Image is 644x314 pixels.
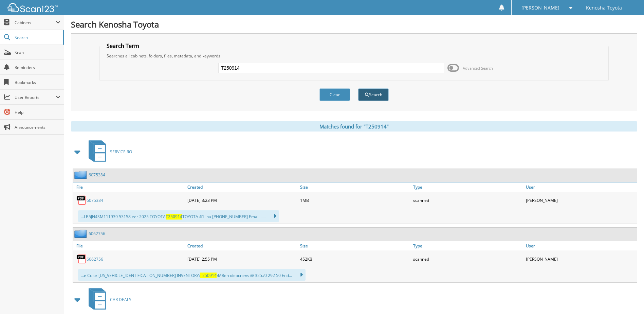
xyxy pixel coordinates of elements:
a: File [73,241,186,250]
a: Type [411,241,524,250]
span: Cabinets [15,20,56,25]
div: ...LB5JN4SM111939 53158 eer 2025 TOYOTA TOYOTA #1 ina [PHONE_NUMBER] Email ..... [78,210,279,222]
div: Searches all cabinets, folders, files, metadata, and keywords [103,53,605,59]
div: [DATE] 3:23 PM [186,193,298,207]
img: folder2.png [74,229,89,238]
span: User Reports [15,94,56,100]
div: 1MB [298,193,411,207]
button: Clear [319,88,350,101]
span: Bookmarks [15,80,60,85]
a: 6062756 [87,256,103,262]
a: 6062756 [89,231,105,237]
span: SERVICE RO [110,149,132,155]
a: Type [411,182,524,192]
span: [PERSON_NAME] [521,6,559,10]
a: CAR DEALS [85,286,131,313]
a: User [524,182,637,192]
span: Advanced Search [463,66,493,71]
span: Scan [15,50,60,55]
div: [DATE] 2:55 PM [186,252,298,266]
div: scanned [411,252,524,266]
a: Created [186,241,298,250]
h1: Search Kenosha Toyota [71,19,637,30]
div: [PERSON_NAME] [524,193,637,207]
span: CAR DEALS [110,297,131,302]
a: Size [298,241,411,250]
span: Search [15,35,59,40]
img: PDF.png [76,195,87,205]
a: User [524,241,637,250]
span: Kenosha Toyota [586,6,622,10]
img: PDF.png [76,254,87,264]
div: 452KB [298,252,411,266]
div: [PERSON_NAME] [524,252,637,266]
div: scanned [411,193,524,207]
button: Search [358,88,389,101]
span: Help [15,109,60,115]
span: Reminders [15,65,60,70]
a: SERVICE RO [85,138,132,165]
a: Size [298,182,411,192]
div: ...e Color [US_VEHICLE_IDENTIFICATION_NUMBER] INVENTORY: \MRerroieocnens @ 325./0 292 50 End... [78,269,306,281]
iframe: Chat Widget [610,281,644,314]
a: Created [186,182,298,192]
img: scan123-logo-white.svg [7,3,58,12]
span: T250914 [200,273,217,278]
a: 6075384 [89,172,105,178]
a: File [73,182,186,192]
div: Matches found for "T250914" [71,121,637,132]
span: T250914 [166,214,182,220]
a: 6075384 [87,197,103,203]
legend: Search Term [103,42,143,50]
span: Announcements [15,124,60,130]
img: folder2.png [74,171,89,179]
